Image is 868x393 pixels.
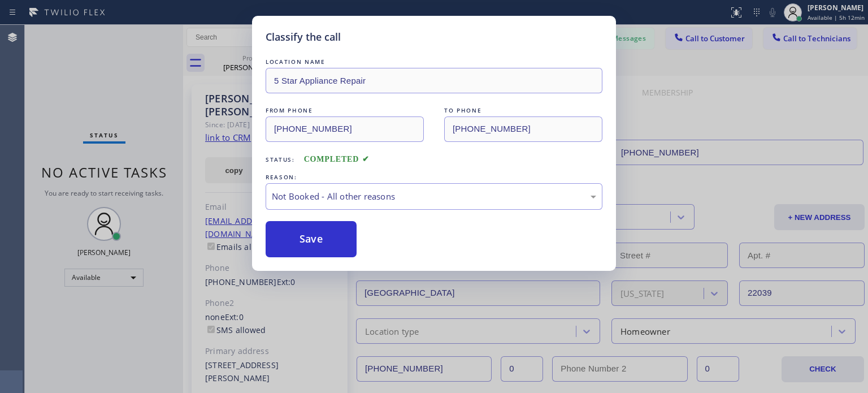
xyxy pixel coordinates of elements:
[304,155,370,163] span: COMPLETED
[444,116,602,142] input: To phone
[266,171,602,183] div: REASON:
[266,221,357,257] button: Save
[266,156,295,163] span: Status:
[266,105,424,116] div: FROM PHONE
[266,29,341,45] h5: Classify the call
[266,56,602,68] div: LOCATION NAME
[272,190,596,203] div: Not Booked - All other reasons
[266,116,424,142] input: From phone
[444,105,602,116] div: TO PHONE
